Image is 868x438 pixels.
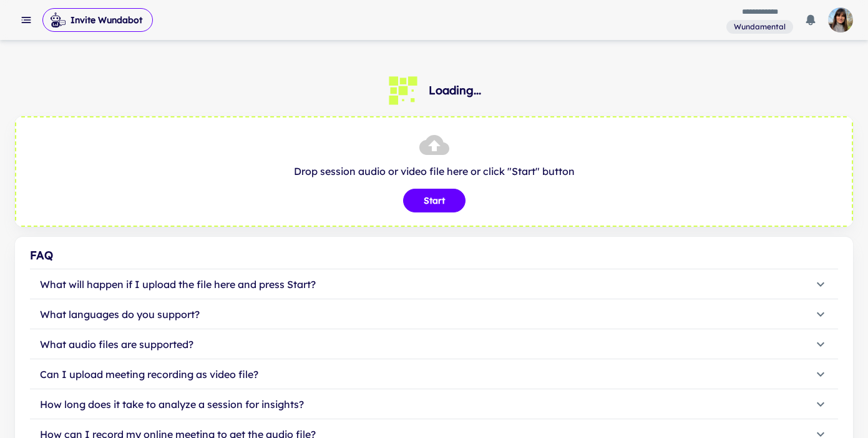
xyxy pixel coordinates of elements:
[40,337,193,352] p: What audio files are supported?
[30,359,838,389] button: Can I upload meeting recording as video file?
[40,307,200,322] p: What languages do you support?
[30,329,838,359] button: What audio files are supported?
[40,367,258,382] p: Can I upload meeting recording as video file?
[30,299,838,329] button: What languages do you support?
[729,21,791,32] span: Wundamental
[429,82,481,99] h6: Loading...
[30,389,838,419] button: How long does it take to analyze a session for insights?
[30,269,838,299] button: What will happen if I upload the file here and press Start?
[29,164,839,179] p: Drop session audio or video file here or click "Start" button
[828,7,853,32] img: photoURL
[403,189,466,212] button: Start
[42,8,153,32] button: Invite Wundabot
[40,277,316,292] p: What will happen if I upload the file here and press Start?
[726,19,793,34] span: You are a member of this workspace. Contact your workspace owner for assistance.
[40,397,304,412] p: How long does it take to analyze a session for insights?
[30,247,838,264] div: FAQ
[42,7,153,32] span: Invite Wundabot to record a meeting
